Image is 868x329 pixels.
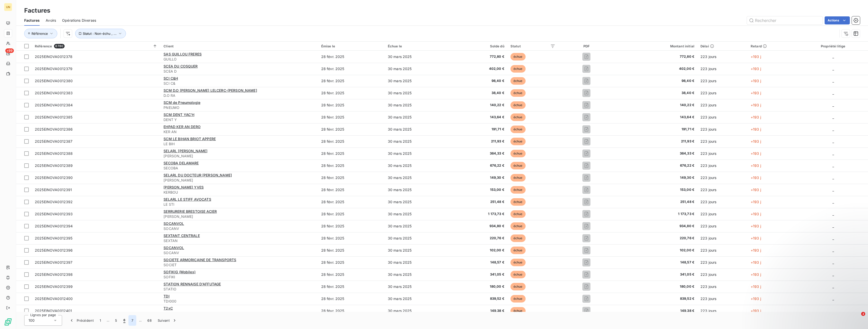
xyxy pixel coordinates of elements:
[385,160,453,172] td: 30 mars 2025
[456,127,504,132] span: 191,71 €
[751,79,761,83] span: +193 j
[751,212,761,216] span: +193 j
[35,139,73,143] span: 2025EINOVA0012387
[164,246,184,250] span: SOCANVOL
[832,54,834,59] span: _
[164,306,173,310] span: T2xC
[75,29,126,38] button: Statut : Non-échu , ...
[456,54,504,59] span: 772,80 €
[385,172,453,184] td: 30 mars 2025
[35,224,73,228] span: 2025EINOVA0012394
[832,272,834,277] span: _
[385,99,453,111] td: 30 mars 2025
[510,234,526,242] span: échue
[164,76,178,80] span: SCI C&H
[832,248,834,252] span: _
[164,311,315,316] span: T2XC00
[24,29,57,38] button: Référence
[112,315,120,326] button: 5
[164,81,315,86] span: SCI C&
[35,272,73,277] span: 2025EINOVA0012398
[385,87,453,99] td: 30 mars 2025
[697,196,748,208] td: 223 jours
[751,296,761,301] span: +193 j
[318,160,385,172] td: 28 févr. 2025
[456,260,504,265] span: 148,57 €
[318,244,385,256] td: 28 févr. 2025
[164,125,201,129] span: EHPAD KER AN DERO
[35,127,73,131] span: 2025EINOVA0012386
[617,115,694,120] span: 143,64 €
[385,281,453,293] td: 30 mars 2025
[510,210,526,218] span: échue
[617,103,694,108] span: 140,22 €
[832,115,834,119] span: _
[318,135,385,147] td: 28 févr. 2025
[385,220,453,232] td: 30 mars 2025
[164,105,315,110] span: PNEUMO
[697,111,748,123] td: 223 jours
[318,196,385,208] td: 28 févr. 2025
[123,318,125,323] span: 6
[617,91,694,96] span: 38,40 €
[35,260,73,264] span: 2025EINOVA0012397
[697,256,748,268] td: 223 jours
[697,123,748,135] td: 223 jours
[385,196,453,208] td: 30 mars 2025
[385,184,453,196] td: 30 mars 2025
[832,139,834,143] span: _
[700,44,745,48] div: Délai
[617,187,694,192] span: 153,00 €
[832,175,834,180] span: _
[385,232,453,244] td: 30 mars 2025
[510,271,526,278] span: échue
[767,280,868,315] iframe: Intercom notifications message
[617,272,694,277] span: 341,05 €
[164,149,207,153] span: SELARL [PERSON_NAME]
[456,199,504,204] span: 251,48 €
[318,232,385,244] td: 28 févr. 2025
[164,69,315,74] span: SCEA D
[62,18,96,23] span: Opérations Diverses
[801,44,865,48] div: Propriété litige
[697,232,748,244] td: 223 jours
[751,91,761,95] span: +193 j
[510,113,526,121] span: échue
[164,129,315,134] span: KER AN
[697,160,748,172] td: 223 jours
[35,200,73,204] span: 2025EINOVA0012392
[832,188,834,192] span: _
[617,127,694,132] span: 191,71 €
[510,162,526,169] span: échue
[456,115,504,120] span: 143,64 €
[318,51,385,63] td: 28 févr. 2025
[751,309,761,313] span: +193 j
[697,135,748,147] td: 223 jours
[164,173,232,177] span: SELARL DU DOCTEUR [PERSON_NAME]
[318,123,385,135] td: 28 févr. 2025
[164,299,315,304] span: TDI000
[385,51,453,63] td: 30 mars 2025
[617,151,694,156] span: 364,33 €
[751,188,761,192] span: +193 j
[388,44,450,48] div: Échue le
[832,67,834,71] span: _
[318,75,385,87] td: 28 févr. 2025
[164,52,202,56] span: SAS GUILLOU FRERES
[697,268,748,281] td: 223 jours
[456,212,504,217] span: 1 173,73 €
[456,308,504,313] span: 149,38 €
[318,172,385,184] td: 28 févr. 2025
[35,188,72,192] span: 2025EINOVA0012391
[456,272,504,277] span: 341,05 €
[697,305,748,317] td: 223 jours
[456,224,504,229] span: 934,80 €
[66,315,97,326] button: Précédent
[164,238,315,243] span: SEXTAN
[35,284,73,289] span: 2025EINOVA0012399
[825,16,850,24] button: Actions
[164,100,200,105] span: SCM de Pneumologie
[456,78,504,83] span: 98,40 €
[164,112,194,117] span: SCM DENT YAC'H
[4,318,12,326] img: Logo LeanPay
